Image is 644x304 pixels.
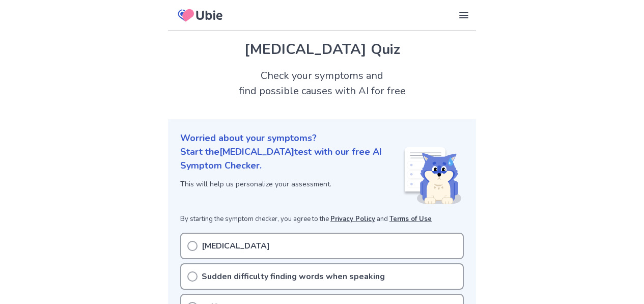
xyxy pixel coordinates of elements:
img: Shiba [403,147,462,204]
p: Start the [MEDICAL_DATA] test with our free AI Symptom Checker. [180,145,403,173]
p: By starting the symptom checker, you agree to the and [180,214,464,225]
p: [MEDICAL_DATA] [202,240,270,252]
h1: [MEDICAL_DATA] Quiz [180,39,464,60]
h2: Check your symptoms and find possible causes with AI for free [168,68,476,99]
p: This will help us personalize your assessment. [180,179,403,189]
p: Sudden difficulty finding words when speaking [202,270,385,283]
a: Privacy Policy [330,214,375,224]
p: Worried about your symptoms? [180,131,464,145]
a: Terms of Use [389,214,432,224]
